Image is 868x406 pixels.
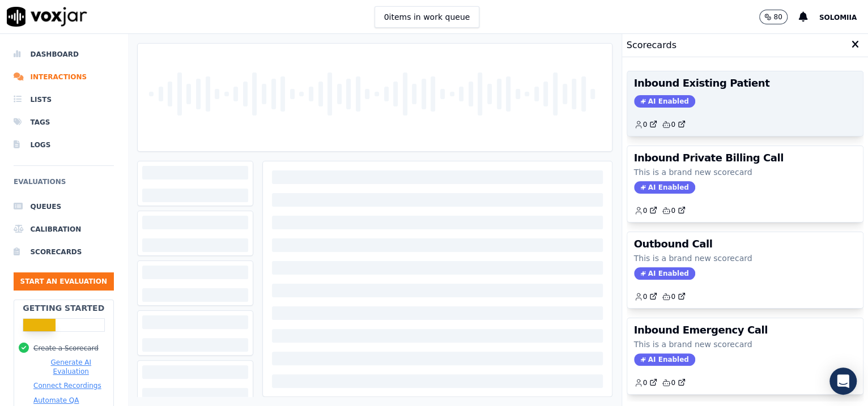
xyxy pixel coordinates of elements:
p: 80 [773,12,782,22]
button: Generate AI Evaluation [33,358,109,376]
h6: Evaluations [14,175,114,195]
a: 0 [662,206,686,215]
a: Scorecards [14,241,114,263]
button: Automate QA [33,396,79,405]
button: 0 [634,378,662,387]
h3: Inbound Emergency Call [634,325,857,335]
h3: Inbound Existing Patient [634,78,857,88]
a: Calibration [14,218,114,241]
h2: Getting Started [23,302,104,314]
button: 0 [634,292,662,301]
a: Dashboard [14,43,114,66]
span: AI Enabled [634,181,695,194]
img: voxjar logo [7,7,87,27]
a: 0 [634,206,658,215]
button: 0items in work queue [375,6,480,28]
button: Create a Scorecard [33,344,99,353]
span: AI Enabled [634,95,695,108]
button: 80 [759,10,798,24]
span: AI Enabled [634,267,695,280]
button: Connect Recordings [33,381,101,390]
a: Logs [14,134,114,156]
button: 80 [759,10,787,24]
a: 0 [662,292,686,301]
h3: Inbound Private Billing Call [634,153,857,163]
span: AI Enabled [634,353,695,366]
button: Solomiia [819,10,868,24]
span: Solomiia [819,14,857,22]
a: 0 [634,292,658,301]
a: 0 [662,378,686,387]
button: 0 [634,206,662,215]
p: This is a brand new scorecard [634,166,857,178]
p: This is a brand new scorecard [634,339,857,350]
h3: Outbound Call [634,239,857,249]
a: Interactions [14,66,114,88]
a: Queues [14,195,114,218]
a: Lists [14,88,114,111]
button: 0 [634,120,662,129]
div: Open Intercom Messenger [829,367,857,395]
button: Start an Evaluation [14,272,114,290]
a: 0 [634,378,658,387]
p: This is a brand new scorecard [634,253,857,264]
a: 0 [634,120,658,129]
a: Tags [14,111,114,134]
a: 0 [662,120,686,129]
